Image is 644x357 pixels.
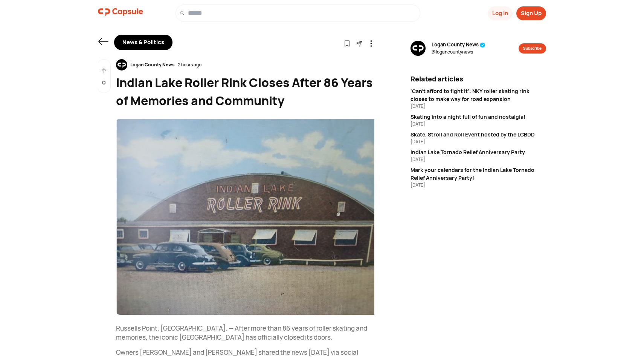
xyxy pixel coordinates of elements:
[411,182,546,188] div: [DATE]
[432,41,485,49] span: Logan County News
[480,42,485,48] img: tick
[411,74,546,84] div: Related articles
[411,103,546,110] div: [DATE]
[411,113,546,121] div: Skating into a night full of fun and nostalgia!
[411,87,546,103] div: 'Can't afford to fight it': NKY roller skating rink closes to make way for road expansion
[116,119,379,315] img: resizeImage
[516,6,546,20] button: Sign Up
[127,61,178,68] div: Logan County News
[411,138,546,145] div: [DATE]
[411,166,546,182] div: Mark your calendars for the Indian Lake Tornado Relief Anniversary Party!
[116,59,127,70] img: resizeImage
[411,130,546,138] div: Skate, Stroll and Roll Event hosted by the LCBDD
[114,35,172,50] div: News & Politics
[102,78,106,87] p: 0
[411,41,426,56] img: resizeImage
[116,324,374,342] p: Russells Point, [GEOGRAPHIC_DATA]. — After more than 86 years of roller skating and memories, the...
[411,121,546,127] div: [DATE]
[116,74,374,110] div: Indian Lake Roller Rink Closes After 86 Years of Memories and Community
[411,148,546,156] div: Indian Lake Tornado Relief Anniversary Party
[411,156,546,163] div: [DATE]
[432,49,485,55] span: @ logancountynews
[98,5,143,20] img: logo
[98,5,143,22] a: logo
[178,61,201,68] div: 2 hours ago
[519,43,546,54] button: Subscribe
[488,6,513,20] button: Log In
